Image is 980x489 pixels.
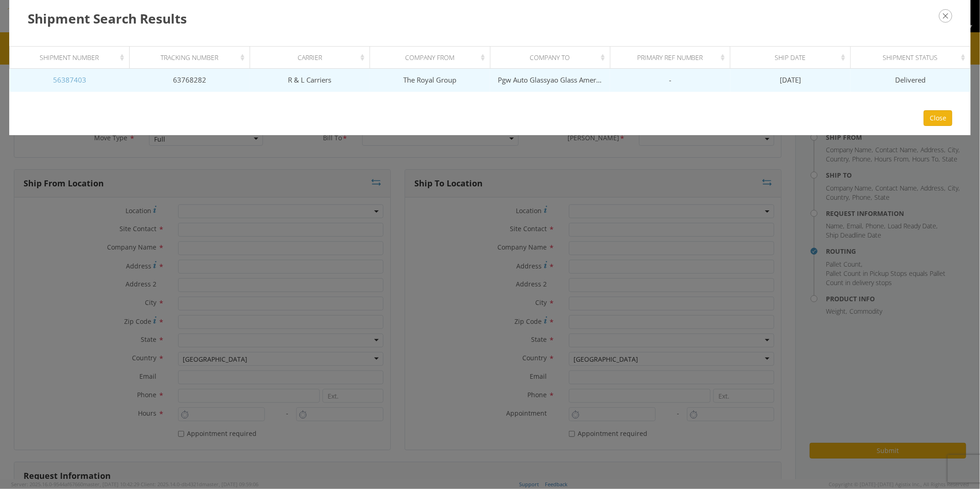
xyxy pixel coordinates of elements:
td: 63768282 [130,69,250,92]
div: Ship Date [739,53,848,62]
td: The Royal Group [370,69,490,92]
span: Delivered [895,75,926,84]
div: Tracking Number [138,53,247,62]
a: 56387403 [53,75,86,84]
h3: Shipment Search Results [28,9,952,28]
td: Pgw Auto Glassyao Glass America Inc [490,69,610,92]
div: Shipment Number [18,53,127,62]
div: Primary Ref Number [618,53,727,62]
div: Shipment Status [859,53,968,62]
span: [DATE] [780,75,801,84]
div: Company From [378,53,487,62]
div: Carrier [258,53,367,62]
td: - [610,69,730,92]
td: R & L Carriers [250,69,370,92]
button: Close [924,110,952,126]
div: Company To [498,53,607,62]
